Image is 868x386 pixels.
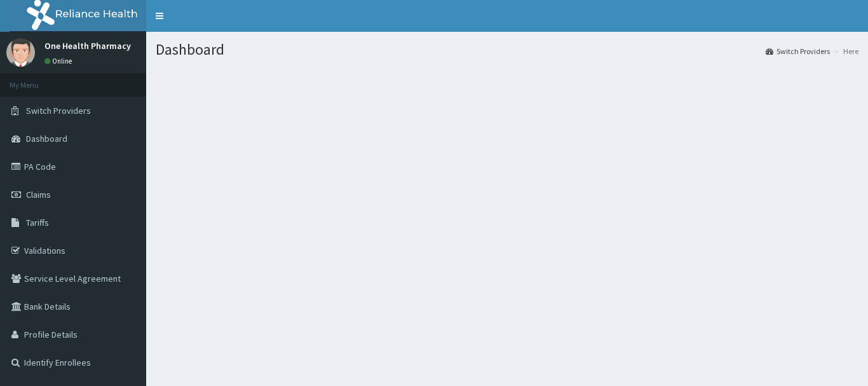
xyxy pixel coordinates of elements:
[6,38,35,67] img: User Image
[26,217,49,228] span: Tariffs
[26,189,51,200] span: Claims
[156,41,858,58] h1: Dashboard
[26,105,91,116] span: Switch Providers
[831,46,858,57] li: Here
[26,133,67,144] span: Dashboard
[44,57,75,65] a: Online
[766,46,830,57] a: Switch Providers
[44,41,131,50] p: One Health Pharmacy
